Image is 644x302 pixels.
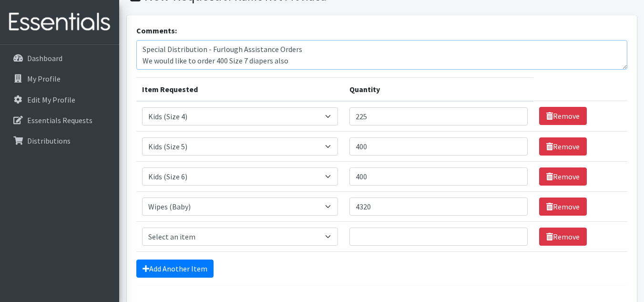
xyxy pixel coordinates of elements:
th: Item Requested [136,77,344,101]
a: Remove [539,198,587,216]
p: Edit My Profile [27,95,75,104]
a: Essentials Requests [4,111,115,130]
a: Remove [539,228,587,246]
a: My Profile [4,69,115,88]
label: Comments: [136,25,177,36]
a: Remove [539,167,587,186]
p: Dashboard [27,53,62,63]
a: Add Another Item [136,260,214,278]
a: Edit My Profile [4,90,115,109]
a: Distributions [4,131,115,150]
img: HumanEssentials [4,6,115,38]
a: Dashboard [4,49,115,68]
p: Essentials Requests [27,115,92,125]
a: Remove [539,107,587,125]
p: Distributions [27,136,71,146]
p: My Profile [27,74,61,83]
a: Remove [539,137,587,156]
th: Quantity [344,77,533,101]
